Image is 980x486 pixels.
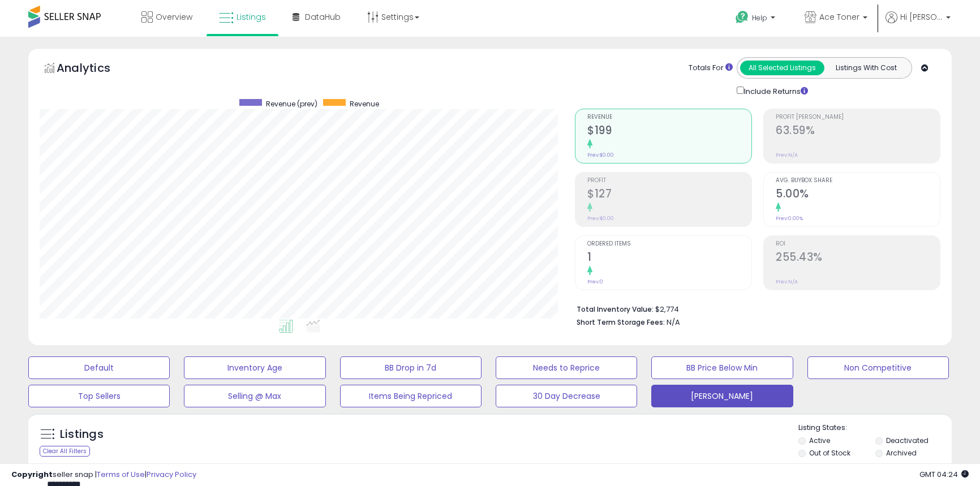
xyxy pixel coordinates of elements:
small: Prev: N/A [776,278,798,285]
label: Out of Stock [809,448,850,458]
strong: Copyright [11,469,53,480]
h2: $127 [587,187,751,203]
i: Get Help [735,10,749,24]
small: Prev: $0.00 [587,152,614,158]
div: Include Returns [728,84,822,97]
button: Default [28,356,170,379]
small: Prev: N/A [776,152,798,158]
button: Top Sellers [28,385,170,407]
h5: Analytics [57,60,132,79]
div: seller snap | | [11,470,196,480]
span: Revenue [350,99,379,109]
label: Archived [886,448,917,458]
small: Prev: 0 [587,278,603,285]
span: Ordered Items [587,241,751,247]
li: $2,774 [577,302,932,315]
h5: Listings [60,427,104,442]
label: Active [809,436,830,445]
span: Avg. Buybox Share [776,178,940,184]
span: Ace Toner [819,11,859,23]
span: Profit [587,178,751,184]
span: Overview [156,11,192,23]
button: BB Drop in 7d [340,356,482,379]
h2: 255.43% [776,251,940,266]
span: N/A [667,317,680,328]
a: Hi [PERSON_NAME] [886,11,951,37]
button: All Selected Listings [740,61,824,75]
span: Profit [PERSON_NAME] [776,114,940,121]
span: Hi [PERSON_NAME] [900,11,943,23]
button: Items Being Repriced [340,385,482,407]
span: ROI [776,241,940,247]
p: Listing States: [798,423,952,433]
span: Revenue (prev) [266,99,317,109]
a: Terms of Use [97,469,145,480]
button: Non Competitive [807,356,949,379]
h2: 5.00% [776,187,940,203]
button: Selling @ Max [184,385,325,407]
h2: 63.59% [776,124,940,139]
small: Prev: $0.00 [587,215,614,222]
h2: $199 [587,124,751,139]
label: Deactivated [886,436,929,445]
a: Privacy Policy [147,469,196,480]
b: Short Term Storage Fees: [577,317,665,327]
span: 2025-10-12 04:24 GMT [919,469,969,480]
small: Prev: 0.00% [776,215,803,222]
button: Needs to Reprice [496,356,637,379]
span: Help [752,13,767,23]
span: Revenue [587,114,751,121]
a: Help [727,2,786,37]
button: 30 Day Decrease [496,385,637,407]
h2: 1 [587,251,751,266]
button: Inventory Age [184,356,325,379]
div: Clear All Filters [40,446,90,457]
div: Totals For [689,63,733,74]
b: Total Inventory Value: [577,304,654,314]
button: [PERSON_NAME] [651,385,793,407]
button: Listings With Cost [824,61,908,75]
span: Listings [237,11,266,23]
button: BB Price Below Min [651,356,793,379]
span: DataHub [305,11,341,23]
